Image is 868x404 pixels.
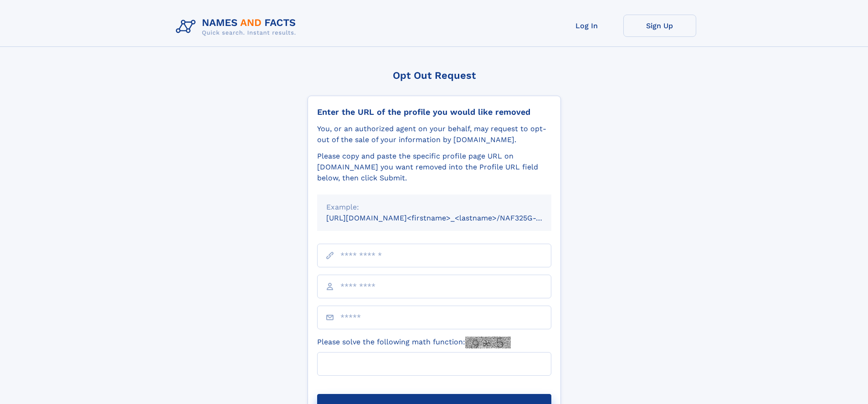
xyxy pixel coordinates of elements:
[317,107,551,117] div: Enter the URL of the profile you would like removed
[623,15,696,37] a: Sign Up
[172,15,303,39] img: Logo Names and Facts
[317,337,511,348] label: Please solve the following math function:
[326,214,569,222] small: [URL][DOMAIN_NAME]<firstname>_<lastname>/NAF325G-xxxxxxxx
[326,202,542,213] div: Example:
[317,151,551,184] div: Please copy and paste the specific profile page URL on [DOMAIN_NAME] you want removed into the Pr...
[317,123,551,145] div: You, or an authorized agent on your behalf, may request to opt-out of the sale of your informatio...
[308,70,561,81] div: Opt Out Request
[550,15,623,37] a: Log In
